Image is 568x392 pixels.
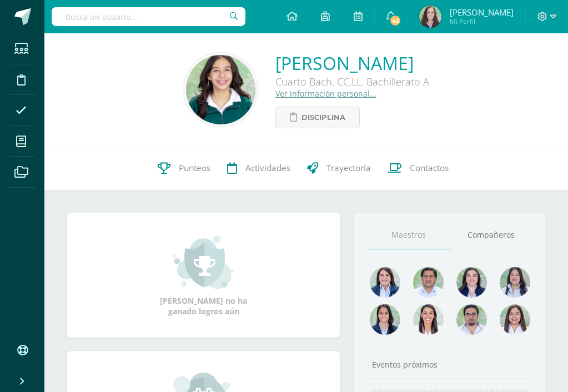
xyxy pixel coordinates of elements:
span: [PERSON_NAME] [450,7,514,18]
span: Mi Perfil [450,17,514,26]
img: 1be4a43e63524e8157c558615cd4c825.png [500,304,530,335]
img: 1e7bfa517bf798cc96a9d855bf172288.png [413,267,444,298]
a: Trayectoria [299,146,379,190]
span: Disciplina [301,107,345,128]
img: 3752133d52f33eb8572d150d85f25ab5.png [419,6,441,28]
img: 334a640cb16d69cfd2cfed32b72a8efa.png [186,55,255,124]
img: d7e1be39c7a5a7a89cfb5608a6c66141.png [456,304,487,335]
span: Actividades [245,162,290,174]
img: 4477f7ca9110c21fc6bc39c35d56baaa.png [370,267,400,298]
img: d4e0c534ae446c0d00535d3bb96704e9.png [370,304,400,335]
a: Ver información personal... [275,88,376,99]
div: Eventos próximos [368,359,532,370]
div: [PERSON_NAME] no ha ganado logros aún [148,234,259,316]
a: Compañeros [450,221,532,249]
a: Punteos [149,146,219,190]
a: Actividades [219,146,299,190]
a: [PERSON_NAME] [275,51,429,75]
div: Cuarto Bach. CC.LL. Bachillerato A [275,75,429,88]
img: achievement_small.png [173,234,234,290]
span: Contactos [410,162,449,174]
span: Punteos [179,162,210,174]
span: 43 [389,14,401,27]
img: 38d188cc98c34aa903096de2d1c9671e.png [413,304,444,335]
span: Trayectoria [326,162,371,174]
a: Maestros [368,221,450,249]
img: 1934cc27df4ca65fd091d7882280e9dd.png [500,267,530,298]
input: Busca un usuario... [52,7,245,26]
a: Disciplina [275,107,360,128]
img: 468d0cd9ecfcbce804e3ccd48d13f1ad.png [456,267,487,298]
a: Contactos [379,146,457,190]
